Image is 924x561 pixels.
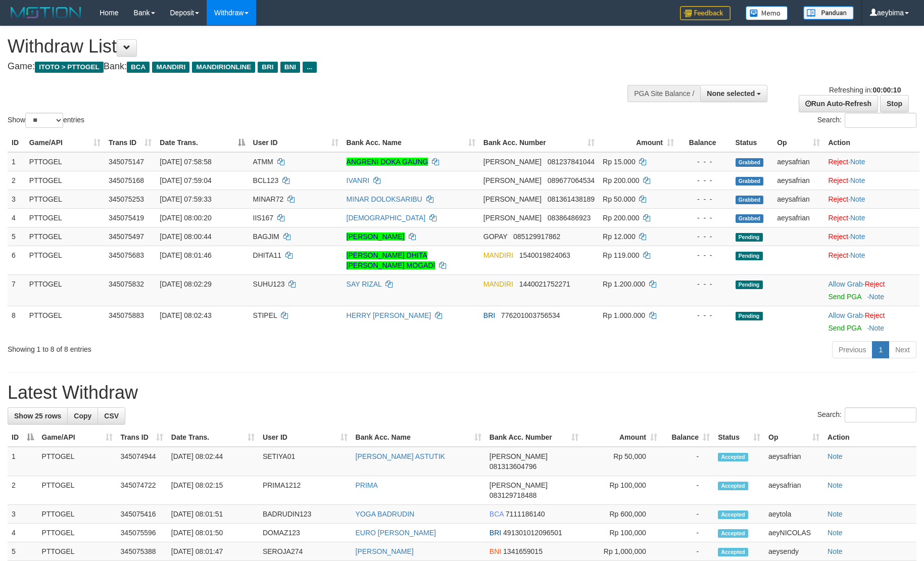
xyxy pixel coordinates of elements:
th: Trans ID: activate to sort column ascending [105,133,156,152]
a: Note [869,324,884,332]
span: 345075883 [109,311,144,319]
a: Note [828,510,843,518]
a: Show 25 rows [8,407,68,425]
span: BNI [490,547,501,555]
td: 4 [8,524,38,542]
td: PTTOGEL [38,476,117,505]
span: SUHU123 [253,280,285,288]
span: Copy 081313604796 to clipboard [490,462,537,471]
td: - [661,542,714,561]
td: aeysafrian [764,476,823,505]
td: - [661,447,714,476]
select: Showentries [25,113,63,128]
td: - [661,524,714,542]
span: Copy 083129718488 to clipboard [490,491,537,499]
span: Copy 1341659015 to clipboard [503,547,543,555]
span: Rp 12.000 [603,232,636,241]
span: BRI [258,62,277,73]
a: PRIMA [356,481,378,489]
a: CSV [98,407,125,425]
div: - - - [682,157,727,167]
td: 345075596 [117,524,167,542]
td: 7 [8,274,25,306]
span: Rp 15.000 [603,158,636,166]
a: Note [828,452,843,460]
span: Copy 776201003756534 to clipboard [501,311,560,319]
span: Copy 1540019824063 to clipboard [519,251,570,259]
th: Op: activate to sort column ascending [764,428,823,447]
img: MOTION_logo.png [8,5,84,20]
a: Reject [828,176,848,184]
th: Action [823,428,916,447]
a: Copy [67,407,98,425]
td: [DATE] 08:01:50 [167,524,259,542]
th: Balance [678,133,732,152]
th: Action [824,133,919,152]
a: [PERSON_NAME] [347,232,405,241]
a: Allow Grab [828,280,862,288]
td: aeysafrian [773,171,824,190]
span: MINAR72 [253,195,284,203]
span: BRI [483,311,495,319]
label: Search: [817,407,916,423]
span: Accepted [718,453,748,461]
div: - - - [682,175,727,185]
td: DOMAZ123 [259,524,352,542]
span: Copy 081361438189 to clipboard [548,195,595,203]
span: [PERSON_NAME] [490,481,548,489]
td: PTTOGEL [25,171,105,190]
a: Stop [880,95,909,112]
a: Note [828,481,843,489]
span: BAGJIM [253,232,279,241]
td: 3 [8,505,38,524]
th: Bank Acc. Number: activate to sort column ascending [479,133,599,152]
a: [PERSON_NAME] ASTUTIK [356,452,445,460]
span: CSV [104,412,119,420]
span: 345075683 [109,251,144,259]
td: aeysendy [764,542,823,561]
th: Amount: activate to sort column ascending [582,428,661,447]
a: Note [850,176,865,184]
div: PGA Site Balance / [627,85,700,102]
td: 1 [8,152,25,171]
td: SETIYA01 [259,447,352,476]
span: Copy 08386486923 to clipboard [548,214,591,222]
h1: Latest Withdraw [8,383,916,403]
span: BCA [127,62,150,73]
a: Previous [832,341,872,358]
td: PTTOGEL [25,190,105,208]
a: Note [850,232,865,241]
th: User ID: activate to sort column ascending [259,428,352,447]
span: [PERSON_NAME] [483,214,542,222]
a: Note [850,158,865,166]
h4: Game: Bank: [8,62,606,72]
span: [PERSON_NAME] [483,195,542,203]
td: aeyNICOLAS [764,524,823,542]
td: Rp 600,000 [582,505,661,524]
span: Refreshing in: [829,86,901,94]
span: Accepted [718,548,748,556]
span: DHITA11 [253,251,282,259]
a: Run Auto-Refresh [799,95,878,112]
span: ATMM [253,158,273,166]
td: · [824,152,919,171]
a: Reject [865,311,885,319]
th: Balance: activate to sort column ascending [661,428,714,447]
th: Trans ID: activate to sort column ascending [117,428,167,447]
a: Send PGA [828,293,861,301]
span: [PERSON_NAME] [483,158,542,166]
div: - - - [682,213,727,223]
span: [DATE] 08:00:20 [160,214,211,222]
span: BRI [490,529,501,537]
th: Date Trans.: activate to sort column descending [156,133,249,152]
a: [PERSON_NAME] DHITA [PERSON_NAME] MOGADI [347,251,435,269]
span: Copy 7111186140 to clipboard [506,510,545,518]
a: Note [828,529,843,537]
a: Reject [828,251,848,259]
th: Game/API: activate to sort column ascending [38,428,117,447]
span: MANDIRI [483,280,513,288]
a: MINAR DOLOKSARIBU [347,195,422,203]
th: Status [732,133,773,152]
span: MANDIRI [483,251,513,259]
span: Grabbed [736,196,764,204]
